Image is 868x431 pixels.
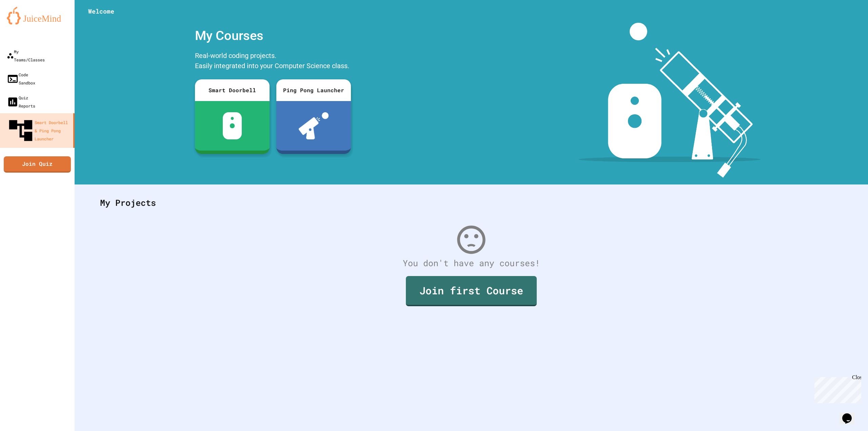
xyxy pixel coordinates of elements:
[223,112,242,139] img: sdb-white.svg
[192,49,354,74] div: Real-world coding projects. Easily integrated into your Computer Science class.
[812,374,861,403] iframe: chat widget
[7,71,35,87] div: Code Sandbox
[3,3,47,43] div: Chat with us now!Close
[406,276,537,306] a: Join first Course
[276,79,351,101] div: Ping Pong Launcher
[840,404,861,424] iframe: chat widget
[192,23,354,49] div: My Courses
[299,112,329,139] img: ppl-with-ball.png
[93,257,849,270] div: You don't have any courses!
[7,117,71,144] div: Smart Doorbell & Ping Pong Launcher
[7,47,45,64] div: My Teams/Classes
[195,79,270,101] div: Smart Doorbell
[7,94,35,110] div: Quiz Reports
[579,23,761,178] img: banner-image-my-projects.png
[7,7,68,24] img: logo-orange.svg
[93,190,849,216] div: My Projects
[4,156,71,173] a: Join Quiz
